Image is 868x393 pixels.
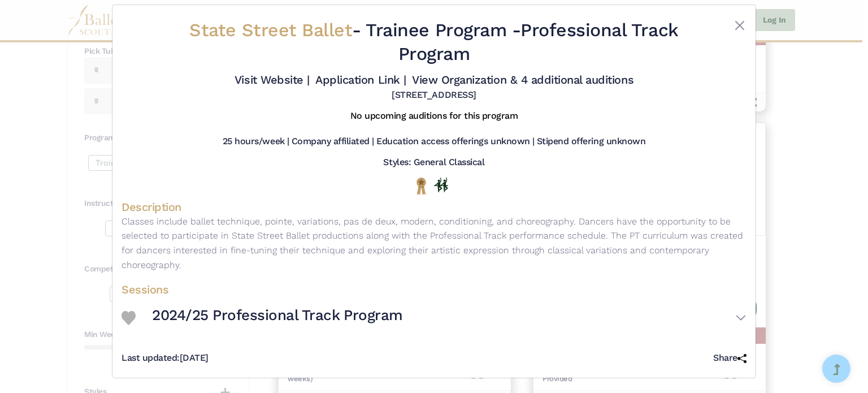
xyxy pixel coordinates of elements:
a: View Organization & 4 additional auditions [412,73,633,87]
p: Classes include ballet technique, pointe, variations, pas de deux, modern, conditioning, and chor... [121,214,747,272]
h5: Company affiliated | [292,136,374,148]
h5: [STREET_ADDRESS] [392,89,476,101]
button: Close [733,19,747,32]
h5: Education access offerings unknown | [376,136,535,148]
img: National [414,177,428,195]
button: 2024/25 Professional Track Program [152,301,747,334]
h5: 25 hours/week | [223,136,289,148]
span: Trainee Program - [366,19,520,41]
h5: Stipend offering unknown [537,136,645,148]
img: Heart [121,311,136,325]
h5: Styles: General Classical [383,157,484,169]
img: In Person [434,178,448,192]
h4: Description [121,200,747,214]
a: Application Link | [315,73,406,87]
h5: No upcoming auditions for this program [350,110,518,122]
h5: [DATE] [121,352,209,364]
h5: Share [713,352,747,364]
h2: - Professional Track Program [173,19,695,66]
span: Last updated: [121,352,180,363]
h3: 2024/25 Professional Track Program [152,306,403,325]
span: State Street Ballet [189,19,352,41]
h4: Sessions [121,282,747,297]
a: Visit Website | [235,73,310,87]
